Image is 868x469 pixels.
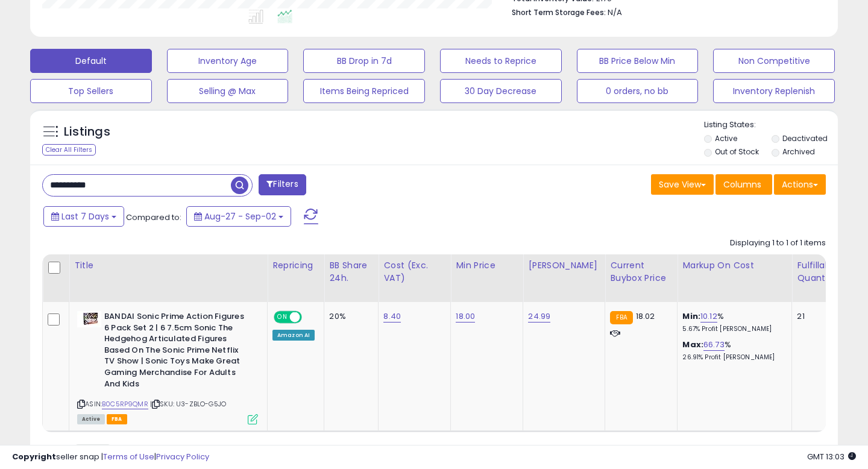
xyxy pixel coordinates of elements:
div: Repricing [272,259,319,272]
b: BANDAI Sonic Prime Action Figures 6 Pack Set 2 | 6 7.5cm Sonic The Hedgehog Articulated Figures B... [104,311,251,392]
div: [PERSON_NAME] [528,259,600,272]
span: 2025-09-11 13:03 GMT [807,451,856,462]
button: Items Being Repriced [303,79,425,103]
button: Inventory Age [167,49,289,73]
h5: Listings [64,124,110,140]
button: Actions [774,174,826,195]
div: Current Buybox Price [610,259,672,285]
button: BB Drop in 7d [303,49,425,73]
label: Out of Stock [715,146,759,157]
button: BB Price Below Min [577,49,699,73]
a: 66.73 [703,339,725,351]
div: Amazon AI [272,330,315,341]
div: Clear All Filters [42,144,96,156]
div: ASIN: [77,311,258,423]
p: 5.67% Profit [PERSON_NAME] [682,325,782,333]
div: Markup on Cost [682,259,787,272]
div: Fulfillable Quantity [797,259,838,285]
label: Active [715,133,737,143]
span: All listings currently available for purchase on Amazon [77,414,105,424]
strong: Copyright [12,451,56,462]
img: 41iTJwq144L._SL40_.jpg [77,311,101,327]
a: 18.00 [456,310,475,323]
p: Listing States: [704,119,838,131]
span: Aug-27 - Sep-02 [204,210,276,222]
button: Needs to Reprice [440,49,562,73]
button: Default [30,49,152,73]
button: Filters [259,174,306,195]
a: 10.12 [700,310,717,323]
span: OFF [300,312,319,323]
span: Compared to: [126,212,181,223]
p: 26.91% Profit [PERSON_NAME] [682,353,782,362]
a: Privacy Policy [156,451,209,462]
div: Cost (Exc. VAT) [383,259,445,285]
a: 24.99 [528,310,550,323]
div: Displaying 1 to 1 of 1 items [730,238,826,249]
label: Deactivated [782,133,828,143]
div: 21 [797,311,834,322]
a: 8.40 [383,310,401,323]
span: FBA [107,414,127,424]
span: N/A [608,7,622,18]
a: Terms of Use [103,451,154,462]
span: 18.02 [636,310,655,322]
b: Max: [682,339,703,350]
div: BB Share 24h. [329,259,373,285]
div: Title [74,259,262,272]
b: Short Term Storage Fees: [512,7,606,17]
button: Aug-27 - Sep-02 [186,206,291,227]
button: Top Sellers [30,79,152,103]
label: Archived [782,146,815,157]
button: Save View [651,174,714,195]
button: Columns [715,174,772,195]
button: Inventory Replenish [713,79,835,103]
div: % [682,311,782,333]
small: FBA [610,311,632,324]
button: Non Competitive [713,49,835,73]
span: Columns [723,178,761,190]
span: | SKU: U3-ZBLO-G5JO [150,399,226,409]
a: B0C5RP9QMR [102,399,148,409]
button: Selling @ Max [167,79,289,103]
div: Min Price [456,259,518,272]
button: 0 orders, no bb [577,79,699,103]
b: Min: [682,310,700,322]
span: Last 7 Days [61,210,109,222]
span: ON [275,312,290,323]
div: % [682,339,782,362]
th: The percentage added to the cost of goods (COGS) that forms the calculator for Min & Max prices. [678,254,792,302]
div: seller snap | | [12,452,209,463]
button: Last 7 Days [43,206,124,227]
div: 20% [329,311,369,322]
button: 30 Day Decrease [440,79,562,103]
